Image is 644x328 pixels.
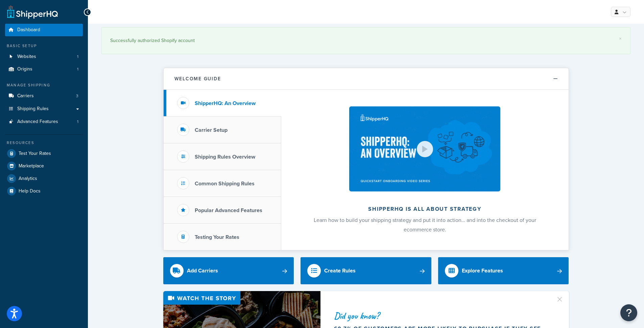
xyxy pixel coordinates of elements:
[163,257,294,284] a: Add Carriers
[17,119,58,125] span: Advanced Features
[5,82,83,88] div: Manage Shipping
[5,63,83,76] li: Origins
[314,216,536,233] span: Learn how to build your shipping strategy and put it into action… and into the checkout of your e...
[5,160,83,172] a: Marketplace
[5,24,83,36] a: Dashboard
[462,266,503,275] div: Explore Features
[5,147,83,160] a: Test Your Rates
[5,50,83,63] a: Websites1
[619,36,622,41] a: ×
[438,257,569,284] a: Explore Features
[324,266,356,275] div: Create Rules
[17,54,36,60] span: Websites
[17,93,34,99] span: Carriers
[17,27,40,33] span: Dashboard
[76,93,78,99] span: 3
[17,106,49,112] span: Shipping Rules
[5,90,83,102] a: Carriers3
[187,266,218,275] div: Add Carriers
[195,207,262,213] h3: Popular Advanced Features
[5,185,83,197] a: Help Docs
[19,188,41,194] span: Help Docs
[19,176,37,182] span: Analytics
[5,63,83,76] a: Origins1
[174,76,221,81] h2: Welcome Guide
[195,127,228,133] h3: Carrier Setup
[5,103,83,115] a: Shipping Rules
[5,90,83,102] li: Carriers
[5,140,83,146] div: Resources
[17,66,32,72] span: Origins
[19,151,51,157] span: Test Your Rates
[5,116,83,128] a: Advanced Features1
[299,206,551,212] h2: ShipperHQ is all about strategy
[195,154,255,160] h3: Shipping Rules Overview
[301,257,431,284] a: Create Rules
[195,181,255,187] h3: Common Shipping Rules
[5,116,83,128] li: Advanced Features
[5,50,83,63] li: Websites
[77,119,78,125] span: 1
[5,43,83,49] div: Basic Setup
[19,163,44,169] span: Marketplace
[349,106,500,191] img: ShipperHQ is all about strategy
[77,54,78,60] span: 1
[195,234,239,240] h3: Testing Your Rates
[110,36,622,45] div: Successfully authorized Shopify account
[195,100,256,106] h3: ShipperHQ: An Overview
[5,172,83,185] a: Analytics
[77,66,78,72] span: 1
[164,68,569,90] button: Welcome Guide
[334,311,548,321] div: Did you know?
[620,304,637,321] button: Open Resource Center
